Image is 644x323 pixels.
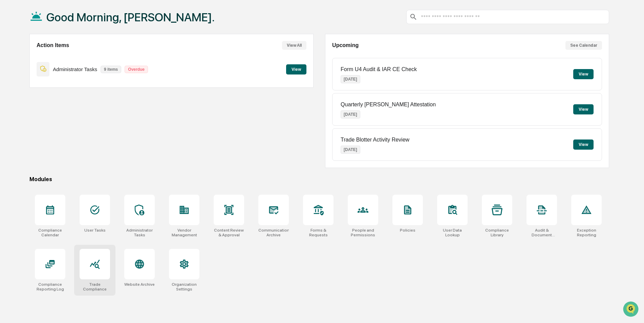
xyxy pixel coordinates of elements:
[573,69,594,79] button: View
[7,86,12,91] div: 🖐️
[29,176,609,182] div: Modules
[282,41,306,50] button: View All
[84,228,106,233] div: User Tasks
[4,83,46,95] a: 🖐️Preclearance
[341,110,360,119] p: [DATE]
[35,282,65,292] div: Compliance Reporting Log
[35,228,65,237] div: Compliance Calendar
[341,102,436,108] p: Quarterly [PERSON_NAME] Attestation
[565,41,602,50] button: See Calendar
[573,139,594,150] button: View
[573,104,594,114] button: View
[14,98,43,105] span: Data Lookup
[214,228,244,237] div: Content Review & Approval
[49,86,55,91] div: 🗄️
[53,66,97,72] p: Administrator Tasks
[571,228,602,237] div: Exception Reporting
[303,228,334,237] div: Forms & Requests
[124,282,155,287] div: Website Archive
[437,228,468,237] div: User Data Lookup
[341,66,417,72] p: Form U4 Audit & IAR CE Check
[341,146,360,154] p: [DATE]
[4,95,45,108] a: 🔎Data Lookup
[286,66,306,72] a: View
[37,42,69,48] h2: Action Items
[23,59,86,64] div: We're available if you need us!
[56,85,84,92] span: Attestations
[332,42,359,48] h2: Upcoming
[169,282,199,292] div: Organization Settings
[527,228,557,237] div: Audit & Document Logs
[7,14,123,25] p: How can we help?
[258,228,289,237] div: Communications Archive
[115,54,123,62] button: Start new chat
[14,85,44,92] span: Preclearance
[7,52,19,64] img: 1746055101610-c473b297-6a78-478c-a979-82029cc54cd1
[622,301,641,319] iframe: Open customer support
[124,228,155,237] div: Administrator Tasks
[48,114,82,120] a: Powered byPylon
[23,52,111,59] div: Start new chat
[101,66,121,73] p: 9 items
[67,115,82,120] span: Pylon
[400,228,415,233] div: Policies
[341,75,360,83] p: [DATE]
[169,228,199,237] div: Vendor Management
[125,66,148,73] p: Overdue
[348,228,378,237] div: People and Permissions
[482,228,512,237] div: Compliance Library
[7,99,12,104] div: 🔎
[286,64,306,74] button: View
[80,282,110,292] div: Trade Compliance
[341,137,409,143] p: Trade Blotter Activity Review
[46,83,87,95] a: 🗄️Attestations
[46,10,215,24] h1: Good Morning, [PERSON_NAME].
